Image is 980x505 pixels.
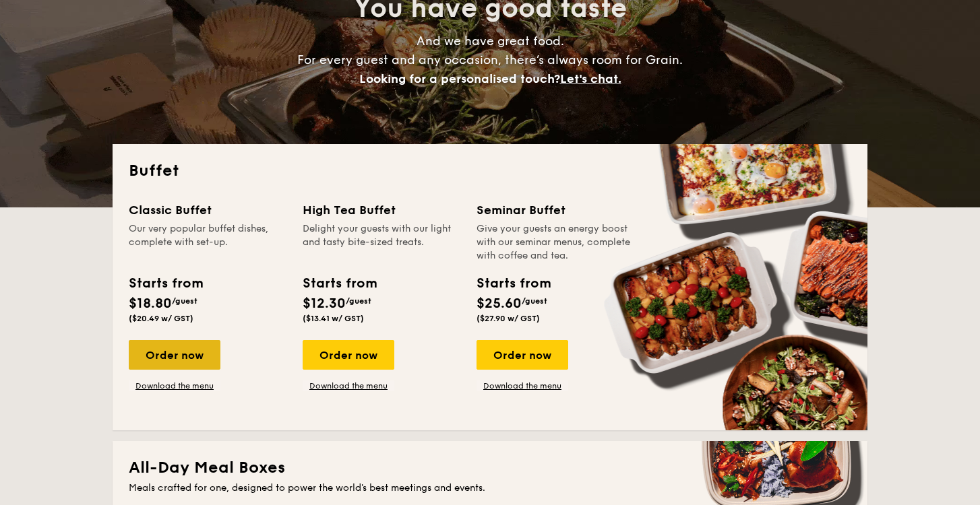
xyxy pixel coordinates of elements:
[477,222,634,263] div: Give your guests an energy boost with our seminar menus, complete with coffee and tea.
[129,314,193,323] span: ($20.49 w/ GST)
[303,201,460,220] div: High Tea Buffet
[172,296,197,306] span: /guest
[129,380,220,391] a: Download the menu
[477,201,634,220] div: Seminar Buffet
[359,71,560,86] span: Looking for a personalised touch?
[129,340,220,370] div: Order now
[129,481,851,495] div: Meals crafted for one, designed to power the world's best meetings and events.
[129,160,851,182] h2: Buffet
[477,296,522,312] span: $25.60
[477,340,568,370] div: Order now
[303,380,394,391] a: Download the menu
[303,222,460,263] div: Delight your guests with our light and tasty bite-sized treats.
[129,222,286,263] div: Our very popular buffet dishes, complete with set-up.
[303,273,376,294] div: Starts from
[303,296,346,312] span: $12.30
[129,296,172,312] span: $18.80
[477,273,550,294] div: Starts from
[522,296,547,306] span: /guest
[129,457,851,479] h2: All-Day Meal Boxes
[129,201,286,220] div: Classic Buffet
[346,296,371,306] span: /guest
[303,314,364,323] span: ($13.41 w/ GST)
[477,314,540,323] span: ($27.90 w/ GST)
[297,34,683,86] span: And we have great food. For every guest and any occasion, there’s always room for Grain.
[129,273,202,294] div: Starts from
[560,71,621,86] span: Let's chat.
[477,380,568,391] a: Download the menu
[303,340,394,370] div: Order now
